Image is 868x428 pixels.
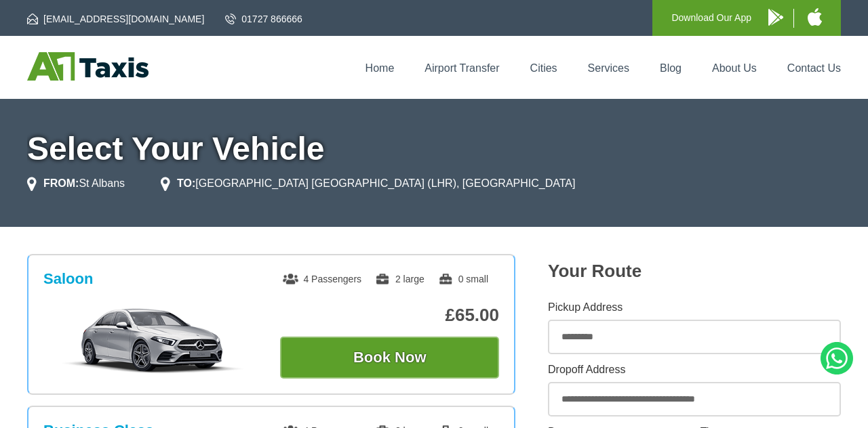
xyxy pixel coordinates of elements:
label: Dropoff Address [548,364,841,375]
img: A1 Taxis Android App [768,9,783,26]
h2: Your Route [548,261,841,282]
a: Airport Transfer [425,62,499,74]
li: [GEOGRAPHIC_DATA] [GEOGRAPHIC_DATA] (LHR), [GEOGRAPHIC_DATA] [161,175,575,192]
h1: Select Your Vehicle [27,133,841,165]
span: 4 Passengers [283,274,361,284]
img: A1 Taxis St Albans LTD [27,52,149,81]
a: 01727 866666 [225,12,302,26]
a: Blog [660,62,682,74]
a: Services [588,62,629,74]
a: [EMAIL_ADDRESS][DOMAIN_NAME] [27,12,204,26]
a: Cities [530,62,557,74]
a: Home [366,62,395,74]
img: Saloon [51,307,255,374]
li: St Albans [27,175,125,192]
label: Pickup Address [548,302,841,313]
strong: TO: [177,177,195,189]
span: 0 small [438,274,488,284]
h3: Saloon [43,270,93,288]
img: A1 Taxis iPhone App [808,8,822,26]
span: 2 large [375,274,425,284]
a: Contact Us [787,62,841,74]
strong: FROM: [43,177,79,189]
p: £65.00 [280,305,499,326]
button: Book Now [280,337,499,379]
p: Download Our App [671,9,751,26]
a: About Us [712,62,757,74]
